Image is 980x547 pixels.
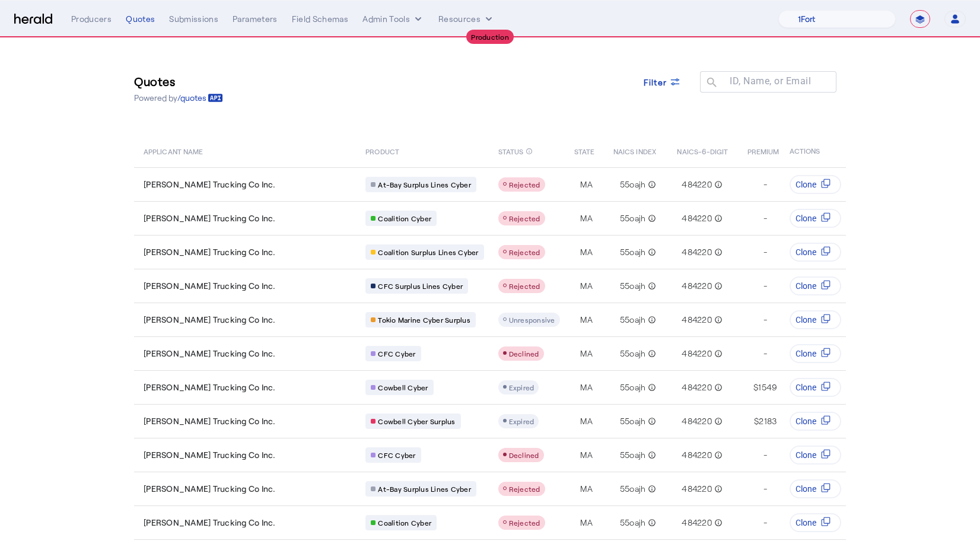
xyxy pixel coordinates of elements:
[580,517,593,529] span: MA
[796,449,816,461] span: Clone
[712,348,723,360] mat-icon: info_outline
[620,280,646,292] span: 55oajh
[509,316,555,324] span: Unresponsive
[763,483,767,495] span: -
[613,145,656,157] span: NAICS INDEX
[730,75,811,87] mat-label: ID, Name, or Email
[144,212,276,224] span: [PERSON_NAME] Trucking Co Inc.
[682,212,712,224] span: 484220
[796,246,816,258] span: Clone
[763,179,767,190] span: -
[144,449,276,461] span: [PERSON_NAME] Trucking Co Inc.
[144,483,276,495] span: [PERSON_NAME] Trucking Co Inc.
[700,76,720,91] mat-icon: search
[763,517,767,529] span: -
[712,483,723,495] mat-icon: info_outline
[763,246,767,258] span: -
[620,246,646,258] span: 55oajh
[682,314,712,326] span: 484220
[378,383,428,392] span: Cowbell Cyber
[790,243,841,262] button: Clone
[378,180,471,189] span: At-Bay Surplus Lines Cyber
[509,248,540,256] span: Rejected
[645,179,656,190] mat-icon: info_outline
[378,247,478,257] span: Coalition Surplus Lines Cyber
[790,175,841,194] button: Clone
[438,13,495,25] button: Resources dropdown menu
[712,314,723,326] mat-icon: info_outline
[580,348,593,360] span: MA
[378,214,431,223] span: Coalition Cyber
[645,314,656,326] mat-icon: info_outline
[144,348,276,360] span: [PERSON_NAME] Trucking Co Inc.
[378,315,470,325] span: Tokio Marine Cyber Surplus
[580,483,593,495] span: MA
[134,92,223,104] p: Powered by
[644,76,667,88] span: Filter
[134,73,223,90] h3: Quotes
[144,314,276,326] span: [PERSON_NAME] Trucking Co Inc.
[498,145,524,157] span: STATUS
[292,13,349,25] div: Field Schemas
[790,276,841,295] button: Clone
[645,381,656,393] mat-icon: info_outline
[796,381,816,393] span: Clone
[645,348,656,360] mat-icon: info_outline
[682,415,712,427] span: 484220
[620,449,646,461] span: 55oajh
[620,415,646,427] span: 55oajh
[144,179,276,190] span: [PERSON_NAME] Trucking Co Inc.
[620,381,646,393] span: 55oajh
[144,145,203,157] span: APPLICANT NAME
[144,517,276,529] span: [PERSON_NAME] Trucking Co Inc.
[620,348,646,360] span: 55oajh
[753,381,758,393] span: $
[126,13,155,25] div: Quotes
[796,517,816,529] span: Clone
[790,344,841,363] button: Clone
[645,415,656,427] mat-icon: info_outline
[378,416,455,426] span: Cowbell Cyber Surplus
[509,485,540,493] span: Rejected
[378,450,415,460] span: CFC Cyber
[144,415,276,427] span: [PERSON_NAME] Trucking Co Inc.
[645,246,656,258] mat-icon: info_outline
[645,483,656,495] mat-icon: info_outline
[620,314,646,326] span: 55oajh
[682,483,712,495] span: 484220
[177,92,223,104] a: /quotes
[634,71,691,93] button: Filter
[763,348,767,360] span: -
[758,381,777,393] span: 1549
[796,415,816,427] span: Clone
[790,209,841,228] button: Clone
[790,446,841,465] button: Clone
[509,417,534,425] span: Expired
[580,449,593,461] span: MA
[712,517,723,529] mat-icon: info_outline
[747,145,779,157] span: PREMIUM
[169,13,218,25] div: Submissions
[580,212,593,224] span: MA
[580,179,593,190] span: MA
[362,13,424,25] button: internal dropdown menu
[712,449,723,461] mat-icon: info_outline
[509,180,540,189] span: Rejected
[645,212,656,224] mat-icon: info_outline
[763,449,767,461] span: -
[682,449,712,461] span: 484220
[796,483,816,495] span: Clone
[712,280,723,292] mat-icon: info_outline
[580,314,593,326] span: MA
[144,246,276,258] span: [PERSON_NAME] Trucking Co Inc.
[682,348,712,360] span: 484220
[620,483,646,495] span: 55oajh
[796,314,816,326] span: Clone
[509,349,539,358] span: Declined
[580,246,593,258] span: MA
[682,517,712,529] span: 484220
[763,212,767,224] span: -
[466,30,514,44] div: Production
[712,179,723,190] mat-icon: info_outline
[712,212,723,224] mat-icon: info_outline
